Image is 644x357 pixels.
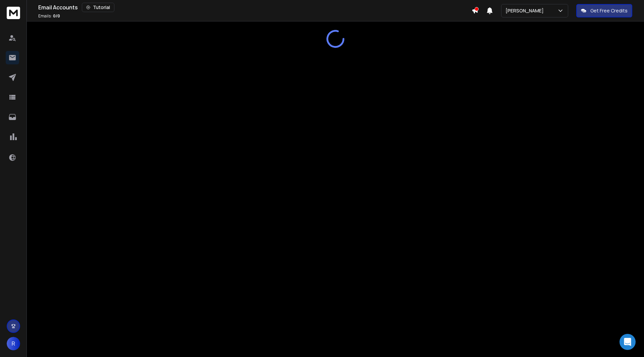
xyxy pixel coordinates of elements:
[38,3,472,12] div: Email Accounts
[576,4,632,17] button: Get Free Credits
[590,7,628,14] p: Get Free Credits
[505,7,546,14] p: [PERSON_NAME]
[7,337,20,350] button: R
[38,13,60,19] p: Emails :
[82,3,114,12] button: Tutorial
[620,334,636,350] div: Open Intercom Messenger
[53,13,60,19] span: 0 / 0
